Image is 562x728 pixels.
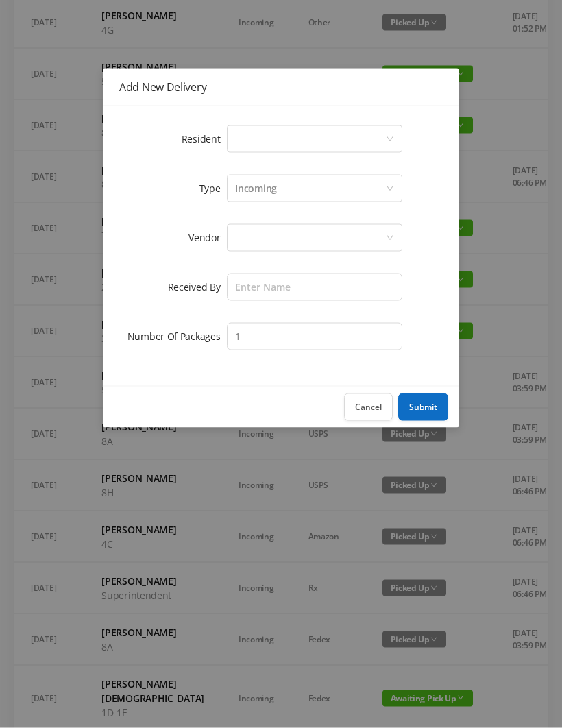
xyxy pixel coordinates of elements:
i: icon: down [386,234,394,243]
label: Received By [168,280,228,293]
label: Number Of Packages [127,330,228,343]
i: icon: down [386,184,394,194]
button: Submit [398,393,448,421]
label: Type [199,182,228,195]
form: Add New Delivery [119,123,443,353]
label: Vendor [188,231,227,244]
button: Cancel [344,393,393,421]
input: Enter Name [227,274,402,301]
div: Add New Delivery [119,80,443,95]
label: Resident [182,132,228,145]
div: Incoming [235,175,277,202]
i: icon: down [386,135,394,145]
